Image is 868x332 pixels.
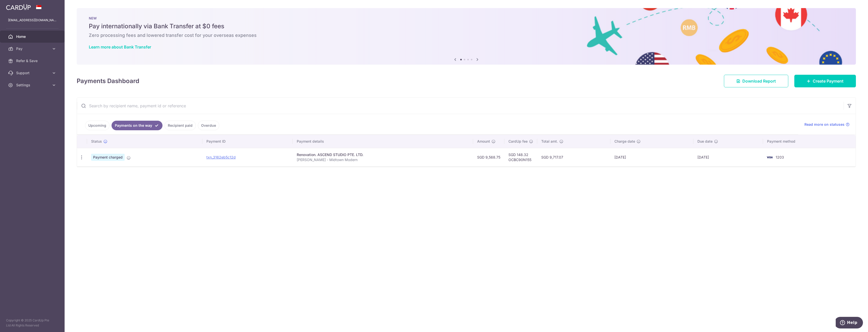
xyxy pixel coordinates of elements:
[91,154,125,161] span: Payment charged
[473,148,504,166] td: SGD 9,568.75
[697,139,713,144] span: Due date
[89,22,844,30] h5: Pay internationally via Bank Transfer at $0 fees
[16,83,49,88] span: Settings
[804,122,845,127] span: Read more on statuses
[813,78,844,84] span: Create Payment
[165,121,196,130] a: Recipient paid
[198,121,219,130] a: Overdue
[508,139,528,144] span: CardUp fee
[16,70,49,75] span: Support
[77,76,139,86] h4: Payments Dashboard
[794,75,856,87] a: Create Payment
[610,148,693,166] td: [DATE]
[537,148,610,166] td: SGD 9,717.07
[293,135,473,148] th: Payment details
[77,8,856,65] img: Bank transfer banner
[89,32,844,38] h6: Zero processing fees and lowered transfer cost for your overseas expenses
[206,155,236,159] a: txn_3162eb5c12d
[16,34,49,39] span: Home
[89,16,844,20] p: NEW
[541,139,558,144] span: Total amt.
[693,148,763,166] td: [DATE]
[804,122,850,127] a: Read more on statuses
[477,139,490,144] span: Amount
[836,317,863,329] iframe: Opens a widget where you can find more information
[77,98,844,114] input: Search by recipient name, payment id or reference
[112,121,162,130] a: Payments on the way
[89,44,151,49] a: Learn more about Bank Transfer
[297,157,469,162] p: [PERSON_NAME] - Midtown Modern
[16,58,49,63] span: Refer & Save
[742,78,776,84] span: Download Report
[85,121,110,130] a: Upcoming
[16,46,49,51] span: Pay
[504,148,537,166] td: SGD 148.32 OCBC90N155
[202,135,293,148] th: Payment ID
[297,152,469,157] div: Renovation. ASCEND STUDIO PTE. LTD.
[8,18,57,23] p: [EMAIL_ADDRESS][DOMAIN_NAME]
[6,4,31,10] img: CardUp
[765,154,775,160] img: Bank Card
[91,139,102,144] span: Status
[763,135,856,148] th: Payment method
[776,155,784,159] span: 1203
[614,139,635,144] span: Charge date
[724,75,788,87] a: Download Report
